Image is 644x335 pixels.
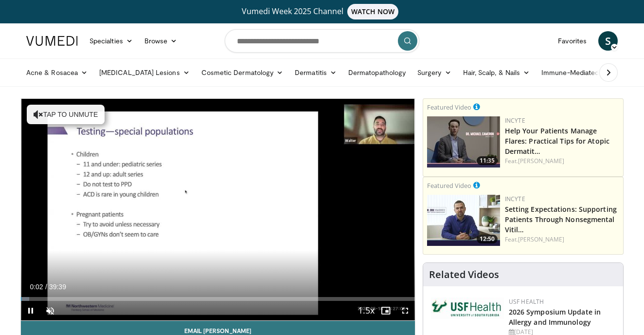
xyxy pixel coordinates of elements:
a: Vumedi Week 2025 ChannelWATCH NOW [28,4,616,19]
small: Featured Video [427,181,471,190]
span: 12:50 [477,235,498,243]
a: Browse [139,31,183,51]
button: Unmute [40,301,60,320]
a: 11:35 [427,116,500,167]
div: Progress Bar [21,297,415,301]
a: 12:50 [427,195,500,246]
video-js: Video Player [21,99,415,321]
span: WATCH NOW [347,4,399,19]
a: Favorites [552,31,592,51]
button: Playback Rate [357,301,376,320]
h4: Related Videos [429,269,499,280]
a: 2026 Symposium Update in Allergy and Immunology [509,307,601,327]
span: 11:35 [477,156,498,165]
div: Feat. [505,157,619,166]
button: Pause [21,301,40,320]
button: Tap to unmute [27,105,105,124]
a: Immune-Mediated [536,63,614,82]
a: Setting Expectations: Supporting Patients Through Nonsegmental Vitil… [505,205,617,234]
a: Help Your Patients Manage Flares: Practical Tips for Atopic Dermatit… [505,126,609,156]
img: VuMedi Logo [26,36,78,46]
span: / [45,283,47,291]
img: 6ba8804a-8538-4002-95e7-a8f8012d4a11.png.150x105_q85_autocrop_double_scale_upscale_version-0.2.jpg [431,298,504,319]
a: Dermatitis [289,63,342,82]
a: USF Health [509,298,544,306]
button: Enable picture-in-picture mode [376,301,395,320]
a: Incyte [505,195,525,203]
a: [PERSON_NAME] [518,235,564,243]
a: S [598,31,618,51]
a: Cosmetic Dermatology [196,63,289,82]
small: Featured Video [427,103,471,112]
span: 0:02 [30,283,43,291]
a: Specialties [84,31,139,51]
a: Hair, Scalp, & Nails [457,63,536,82]
a: [MEDICAL_DATA] Lesions [93,63,196,82]
button: Fullscreen [395,301,415,320]
input: Search topics, interventions [225,29,419,53]
span: 39:39 [49,283,66,291]
a: Dermatopathology [342,63,411,82]
div: Feat. [505,235,619,244]
a: [PERSON_NAME] [518,157,564,165]
a: Surgery [411,63,457,82]
a: Acne & Rosacea [20,63,93,82]
img: 601112bd-de26-4187-b266-f7c9c3587f14.png.150x105_q85_crop-smart_upscale.jpg [427,116,500,167]
img: 98b3b5a8-6d6d-4e32-b979-fd4084b2b3f2.png.150x105_q85_crop-smart_upscale.jpg [427,195,500,246]
a: Incyte [505,116,525,125]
